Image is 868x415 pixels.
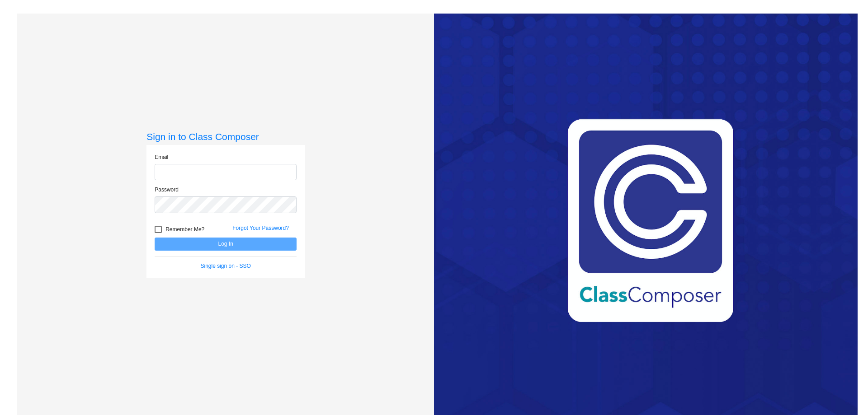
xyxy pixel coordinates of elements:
[165,224,204,235] span: Remember Me?
[155,186,179,194] label: Password
[201,263,251,269] a: Single sign on - SSO
[155,153,168,161] label: Email
[232,225,289,231] a: Forgot Your Password?
[146,131,305,142] h3: Sign in to Class Composer
[155,238,297,251] button: Log In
